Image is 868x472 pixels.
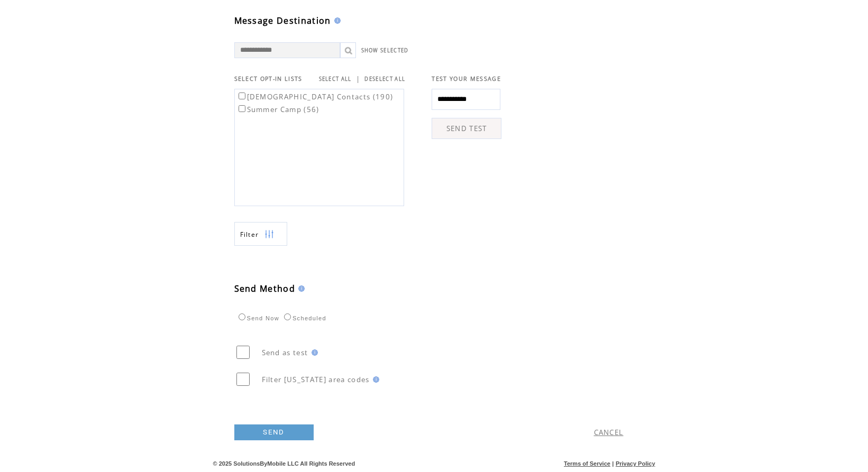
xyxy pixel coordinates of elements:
[564,460,610,467] a: Terms of Service
[295,285,305,292] img: help.gif
[262,348,308,357] span: Send as test
[236,315,279,321] label: Send Now
[236,92,394,101] label: [DEMOGRAPHIC_DATA] Contacts (190)
[264,223,274,246] img: filters.png
[612,460,614,467] span: |
[319,76,352,82] a: SELECT ALL
[262,375,370,384] span: Filter [US_STATE] area codes
[616,460,655,467] a: Privacy Policy
[236,105,319,114] label: Summer Camp (56)
[284,313,291,320] input: Scheduled
[239,92,245,99] input: [DEMOGRAPHIC_DATA] Contacts (190)
[234,424,314,440] a: SEND
[234,75,303,82] span: SELECT OPT-IN LISTS
[432,118,501,139] a: SEND TEST
[213,460,355,467] span: © 2025 SolutionsByMobile LLC All Rights Reserved
[239,313,245,320] input: Send Now
[234,283,296,294] span: Send Method
[364,76,405,82] a: DESELECT ALL
[281,315,326,321] label: Scheduled
[356,74,360,84] span: |
[370,376,379,383] img: help.gif
[234,222,287,246] a: Filter
[240,230,259,239] span: Show filters
[308,349,318,356] img: help.gif
[239,105,245,112] input: Summer Camp (56)
[432,75,501,82] span: TEST YOUR MESSAGE
[361,47,409,54] a: SHOW SELECTED
[331,17,341,24] img: help.gif
[234,15,331,26] span: Message Destination
[594,428,624,437] a: CANCEL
